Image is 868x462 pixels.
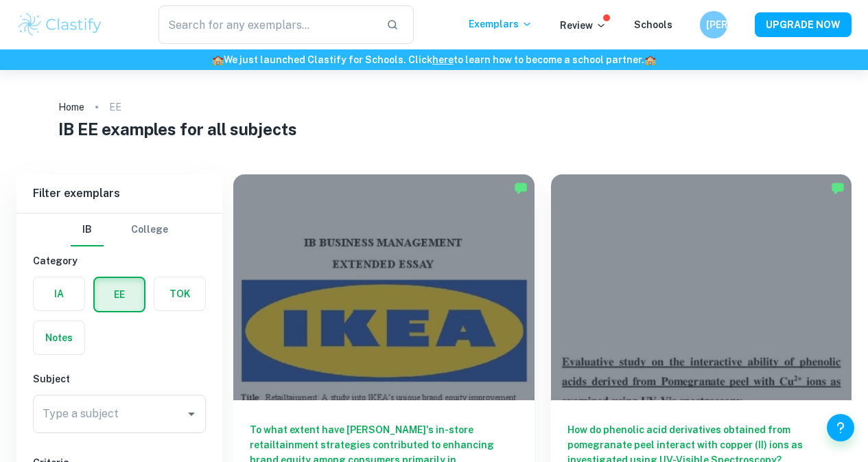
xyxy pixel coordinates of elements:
[560,18,607,33] p: Review
[700,11,727,38] button: [PERSON_NAME]
[212,54,224,65] span: 🏫
[644,54,656,65] span: 🏫
[154,277,205,310] button: TOK
[831,181,845,195] img: Marked
[33,253,206,268] h6: Category
[432,54,454,65] a: here
[71,213,168,246] div: Filter type choice
[827,414,854,441] button: Help and Feedback
[514,181,528,195] img: Marked
[469,16,532,32] p: Exemplars
[182,404,201,424] button: Open
[3,52,865,67] h6: We just launched Clastify for Schools. Click to learn how to become a school partner.
[159,5,375,44] input: Search for any exemplars...
[16,11,104,38] img: Clastify logo
[34,321,84,354] button: Notes
[58,97,84,117] a: Home
[58,117,810,141] h1: IB EE examples for all subjects
[131,213,168,246] button: College
[634,19,672,30] a: Schools
[109,100,121,115] p: EE
[16,174,222,213] h6: Filter exemplars
[755,12,852,37] button: UPGRADE NOW
[71,213,104,246] button: IB
[95,278,144,311] button: EE
[706,17,722,32] h6: [PERSON_NAME]
[33,371,206,386] h6: Subject
[34,277,84,310] button: IA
